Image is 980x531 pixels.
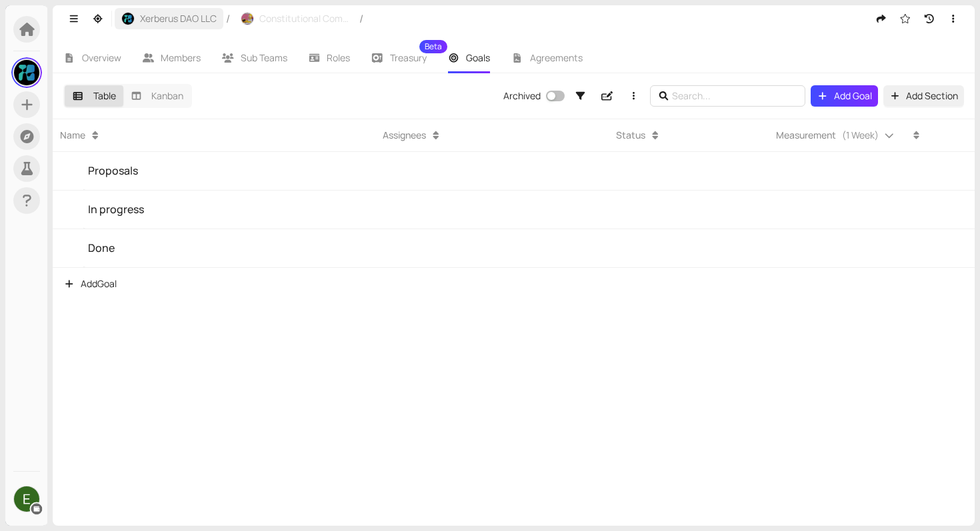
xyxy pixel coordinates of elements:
span: Treasury [390,53,427,63]
span: Add Section [906,89,958,103]
span: Agreements [530,51,583,64]
div: Assignees [383,128,426,143]
span: Overview [82,51,121,64]
div: ( 1 Week ) [842,128,895,143]
span: Add Goal [834,89,872,103]
input: Search... [672,89,787,103]
span: Goals [466,51,490,64]
img: HgCiZ4BMi_.jpeg [122,13,134,25]
button: (1 Week) [836,127,901,143]
sup: Beta [419,40,447,53]
span: Members [161,51,201,64]
button: Xerberus DAO LLC [115,8,223,29]
div: Proposals [88,163,138,179]
img: gQX6TtSrwZ.jpeg [14,60,39,85]
div: Done [88,240,115,257]
div: Archived [503,89,541,103]
button: Add Section [883,85,965,107]
span: Sub Teams [241,51,287,64]
div: Status [616,128,645,143]
span: Add Goal [63,276,117,291]
span: Measurement [776,128,836,143]
span: Xerberus DAO LLC [140,11,217,26]
button: Add Goal [811,85,878,107]
img: ACg8ocJiNtrj-q3oAs-KiQUokqI3IJKgX5M3z0g1j3yMiQWdKhkXpQ=s500 [14,486,39,512]
div: Name [60,128,85,143]
div: In progress [88,201,144,218]
span: Roles [327,51,350,64]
